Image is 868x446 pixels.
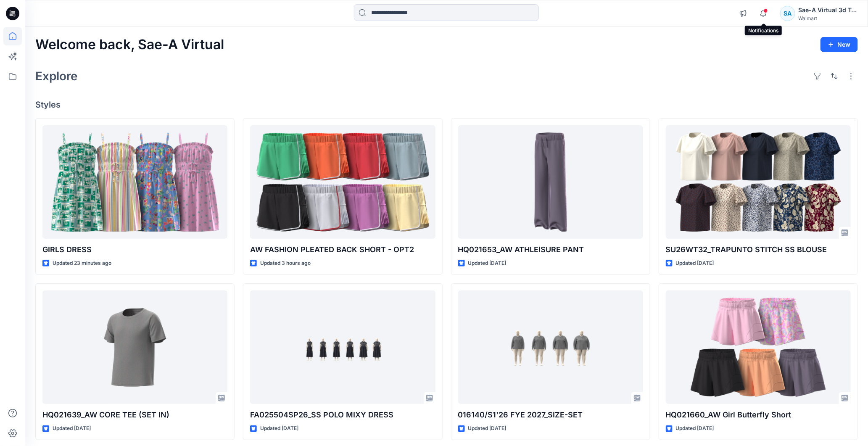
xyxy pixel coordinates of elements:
[780,6,795,21] div: SA
[468,259,507,268] p: Updated [DATE]
[458,125,643,239] a: HQ021653_AW ATHLEISURE PANT
[260,424,298,433] p: Updated [DATE]
[799,5,857,15] div: Sae-A Virtual 3d Team
[53,259,111,268] p: Updated 23 minutes ago
[666,244,851,256] p: SU26WT32_TRAPUNTO STITCH SS BLOUSE
[35,100,858,110] h4: Styles
[458,244,643,256] p: HQ021653_AW ATHLEISURE PANT
[666,125,851,239] a: SU26WT32_TRAPUNTO STITCH SS BLOUSE
[42,290,227,404] a: HQ021639_AW CORE TEE (SET IN)
[799,15,857,21] div: Walmart
[666,290,851,404] a: HQ021660_AW Girl Butterfly Short
[250,290,435,404] a: FA025504SP26_SS POLO MIXY DRESS
[250,244,435,256] p: AW FASHION PLEATED BACK SHORT - OPT2
[458,290,643,404] a: 016140/S1'26 FYE 2027_SIZE-SET
[676,424,714,433] p: Updated [DATE]
[676,259,714,268] p: Updated [DATE]
[260,259,311,268] p: Updated 3 hours ago
[53,424,91,433] p: Updated [DATE]
[468,424,507,433] p: Updated [DATE]
[42,125,227,239] a: GIRLS DRESS
[42,409,227,421] p: HQ021639_AW CORE TEE (SET IN)
[250,125,435,239] a: AW FASHION PLEATED BACK SHORT - OPT2
[821,37,858,52] button: New
[35,37,224,53] h2: Welcome back, Sae-A Virtual
[42,244,227,256] p: GIRLS DRESS
[35,69,78,83] h2: Explore
[666,409,851,421] p: HQ021660_AW Girl Butterfly Short
[250,409,435,421] p: FA025504SP26_SS POLO MIXY DRESS
[458,409,643,421] p: 016140/S1'26 FYE 2027_SIZE-SET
